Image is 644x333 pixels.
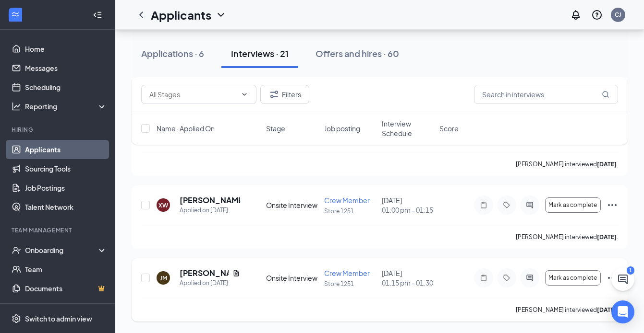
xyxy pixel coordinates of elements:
[570,9,582,21] svg: Notifications
[25,260,107,279] a: Team
[524,201,535,209] svg: ActiveChat
[180,206,240,215] div: Applied on [DATE]
[607,272,618,284] svg: Ellipses
[12,126,105,134] div: Hiring
[12,226,105,234] div: Team Management
[324,207,376,215] p: Store 1251
[516,233,618,241] p: [PERSON_NAME] interviewed .
[324,269,370,277] span: Crew Member
[316,47,399,59] div: Offers and hires · 60
[180,195,240,206] h5: [PERSON_NAME]
[25,58,107,78] a: Messages
[25,178,107,197] a: Job Postings
[180,268,229,278] h5: [PERSON_NAME]
[382,195,434,215] div: [DATE]
[382,268,434,287] div: [DATE]
[160,274,167,282] div: JM
[232,269,240,277] svg: Document
[382,119,434,138] span: Interview Schedule
[266,124,285,133] span: Stage
[602,91,609,98] svg: MagnifyingGlass
[149,89,237,100] input: All Stages
[545,197,601,213] button: Mark as complete
[545,270,601,286] button: Mark as complete
[324,280,376,288] p: Store 1251
[439,124,459,133] span: Score
[25,39,107,58] a: Home
[25,197,107,217] a: Talent Network
[615,11,621,19] div: CJ
[324,196,370,205] span: Crew Member
[25,159,107,178] a: Sourcing Tools
[516,306,618,314] p: [PERSON_NAME] interviewed .
[241,91,248,98] svg: ChevronDown
[501,201,512,209] svg: Tag
[524,274,535,282] svg: ActiveChat
[382,205,434,215] span: 01:00 pm - 01:15 pm
[158,201,168,209] div: XW
[157,124,215,133] span: Name · Applied On
[12,245,21,255] svg: UserCheck
[611,300,634,323] div: Open Intercom Messenger
[25,279,107,298] a: DocumentsCrown
[597,306,617,313] b: [DATE]
[597,233,617,241] b: [DATE]
[382,278,434,287] span: 01:15 pm - 01:30 pm
[25,245,99,255] div: Onboarding
[25,102,108,111] div: Reporting
[135,9,147,21] svg: ChevronLeft
[25,78,107,97] a: Scheduling
[607,199,618,211] svg: Ellipses
[478,201,489,209] svg: Note
[141,47,204,59] div: Applications · 6
[25,140,107,159] a: Applicants
[25,298,107,317] a: SurveysCrown
[268,89,280,100] svg: Filter
[501,274,512,282] svg: Tag
[611,268,634,291] button: ChatActive
[591,9,603,21] svg: QuestionInfo
[215,9,227,21] svg: ChevronDown
[627,266,634,275] div: 1
[12,102,21,111] svg: Analysis
[151,7,211,23] h1: Applicants
[597,161,617,168] b: [DATE]
[516,160,618,168] p: [PERSON_NAME] interviewed .
[266,200,318,210] div: Onsite Interview
[324,124,360,133] span: Job posting
[474,85,618,104] input: Search in interviews
[617,274,629,285] svg: ChatActive
[548,202,597,208] span: Mark as complete
[11,10,20,19] svg: WorkstreamLogo
[266,273,318,283] div: Onsite Interview
[180,278,240,288] div: Applied on [DATE]
[93,10,102,20] svg: Collapse
[478,274,489,282] svg: Note
[260,85,309,104] button: Filter Filters
[231,47,289,59] div: Interviews · 21
[25,314,92,323] div: Switch to admin view
[548,275,597,281] span: Mark as complete
[12,314,21,323] svg: Settings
